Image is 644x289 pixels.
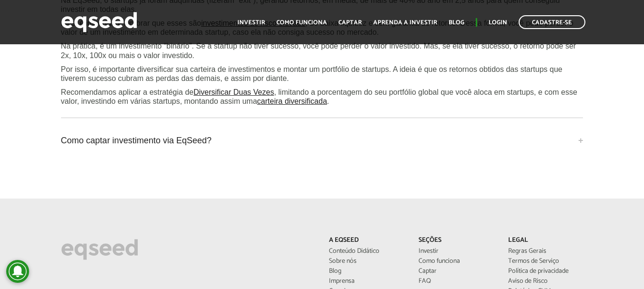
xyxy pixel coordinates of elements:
a: Regras Gerais [508,248,583,255]
a: Blog [449,20,464,26]
a: Login [489,20,507,26]
img: EqSeed [61,10,137,35]
a: Termos de Serviço [508,258,583,265]
a: Sobre nós [329,258,404,265]
p: Recomendamos aplicar a estratégia de , limitando a porcentagem do seu portfólio global que você a... [61,88,583,106]
p: Por isso, é importante diversificar sua carteira de investimentos e montar um portfólio de startu... [61,65,583,83]
a: Aprenda a investir [373,20,437,26]
p: Legal [508,237,583,245]
a: Investir [237,20,265,26]
a: Como funciona [276,20,327,26]
p: Na prática, é um investimento “binário”. Se a startup não tiver sucesso, você pode perder o valor... [61,41,583,60]
img: EqSeed Logo [61,237,138,262]
a: Captar [419,268,494,275]
a: Cadastre-se [519,15,585,29]
a: Investir [419,248,494,255]
a: Como funciona [419,258,494,265]
a: Aviso de Risco [508,278,583,285]
a: Como captar investimento via EqSeed? [61,128,583,153]
a: Captar [338,20,362,26]
a: Conteúdo Didático [329,248,404,255]
a: Política de privacidade [508,268,583,275]
p: Seções [419,237,494,245]
p: A EqSeed [329,237,404,245]
a: FAQ [419,278,494,285]
a: carteira diversificada [257,98,327,105]
a: Diversificar Duas Vezes [194,89,274,96]
a: Imprensa [329,278,404,285]
a: Blog [329,268,404,275]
